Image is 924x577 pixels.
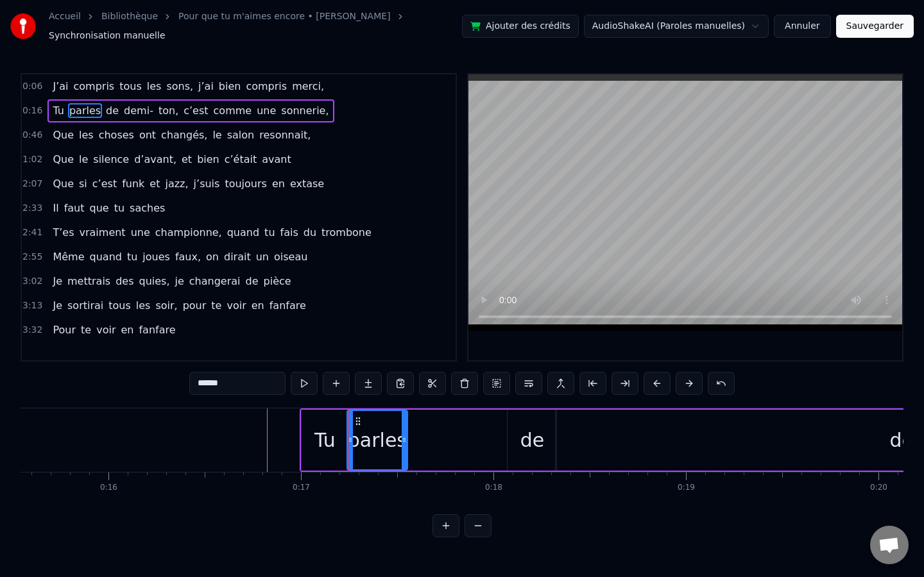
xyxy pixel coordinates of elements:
span: Synchronisation manuelle [49,29,166,42]
span: en [271,176,286,191]
span: mettrais [66,274,112,288]
span: pour [182,298,208,313]
span: 0:46 [22,129,42,142]
span: merci, [291,79,325,94]
span: 3:32 [22,324,42,337]
span: un [255,249,270,264]
span: voir [225,298,247,313]
span: soir, [154,298,178,313]
span: de [244,274,260,288]
span: ont [138,128,157,142]
span: que [88,201,110,215]
span: Il [51,201,60,215]
span: Je [51,274,64,288]
span: et [180,152,193,167]
span: bien [218,79,243,94]
span: de [105,103,120,118]
span: en [119,322,135,337]
span: faut [63,201,86,215]
span: voir [95,322,117,337]
nav: breadcrumb [49,10,462,42]
span: tu [126,249,139,264]
span: compris [244,79,288,94]
span: du [302,225,318,240]
span: sons, [165,79,194,94]
span: 2:41 [22,226,42,239]
span: jazz, [164,176,189,191]
span: c’était [223,152,259,167]
span: ton, [157,103,180,118]
span: 1:02 [22,153,42,166]
span: fanfare [268,298,307,313]
span: sortirai [66,298,105,313]
span: oiseau [273,249,309,264]
div: de [520,426,545,455]
span: tous [107,298,132,313]
span: 3:02 [22,275,42,288]
span: on [205,249,220,264]
span: Pour [51,322,77,337]
a: Bibliothèque [101,10,158,23]
span: toujours [223,176,268,191]
span: faux, [174,249,202,264]
span: 2:55 [22,251,42,263]
span: vraiment [78,225,127,240]
button: Annuler [774,15,830,38]
button: Ajouter des crédits [462,15,579,38]
span: silence [92,152,130,167]
span: tous [118,79,143,94]
span: sonnerie, [280,103,330,118]
span: J’ai [51,79,69,94]
img: youka [10,13,36,39]
span: c’est [182,103,209,118]
span: dirait [223,249,252,264]
span: quand [89,249,123,264]
span: Que [51,152,75,167]
div: parles [348,426,407,455]
span: les [78,128,95,142]
span: Tu [51,103,65,118]
span: les [135,298,152,313]
span: je [174,274,185,288]
span: 2:33 [22,202,42,215]
span: trombone [320,225,373,240]
div: 0:18 [485,483,502,493]
span: demi- [123,103,155,118]
span: le [211,128,223,142]
span: te [210,298,223,313]
span: compris [73,79,116,94]
span: j’suis [193,176,221,191]
div: Tu [314,426,336,455]
span: quies, [138,274,171,288]
div: 0:20 [870,483,887,493]
span: resonnait, [258,128,312,142]
span: joues [141,249,171,264]
span: changerai [188,274,242,288]
span: c’est [91,176,118,191]
span: Je [51,298,64,313]
span: j’ai [197,79,215,94]
span: d’avant, [133,152,178,167]
span: tu [263,225,276,240]
span: les [146,79,163,94]
div: 0:19 [678,483,695,493]
span: Que [51,128,75,142]
span: une [130,225,151,240]
span: choses [98,128,135,142]
span: 3:13 [22,299,42,312]
span: quand [226,225,261,240]
span: tu [113,201,126,215]
span: Que [51,176,75,191]
span: extase [289,176,325,191]
span: et [148,176,161,191]
span: en [250,298,266,313]
span: fais [279,225,300,240]
span: 0:06 [22,80,42,93]
span: une [255,103,277,118]
span: championne, [154,225,223,240]
span: 0:16 [22,105,42,117]
span: saches [128,201,166,215]
span: te [80,322,92,337]
span: comme [212,103,253,118]
button: Sauvegarder [836,15,914,38]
